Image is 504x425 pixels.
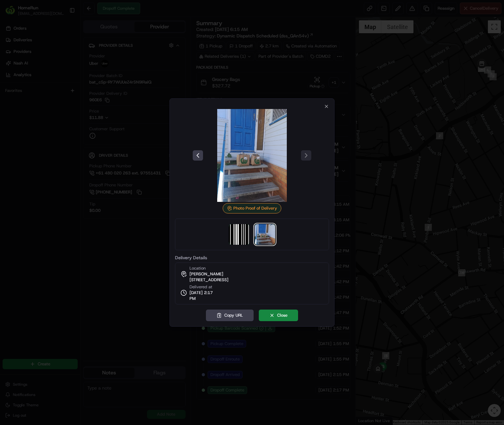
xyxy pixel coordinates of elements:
span: Location [189,265,206,271]
img: photo_proof_of_delivery image [255,224,275,245]
span: [DATE] 2:17 PM [189,290,219,301]
label: Delivery Details [175,255,329,260]
span: [PERSON_NAME] [189,271,223,277]
button: Copy URL [206,310,254,321]
button: Close [259,310,298,321]
img: barcode_scan_on_pickup image [229,224,249,245]
span: [STREET_ADDRESS] [189,277,228,283]
img: photo_proof_of_delivery image [206,109,298,202]
span: Delivered at [189,284,219,290]
div: Photo Proof of Delivery [223,203,281,213]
